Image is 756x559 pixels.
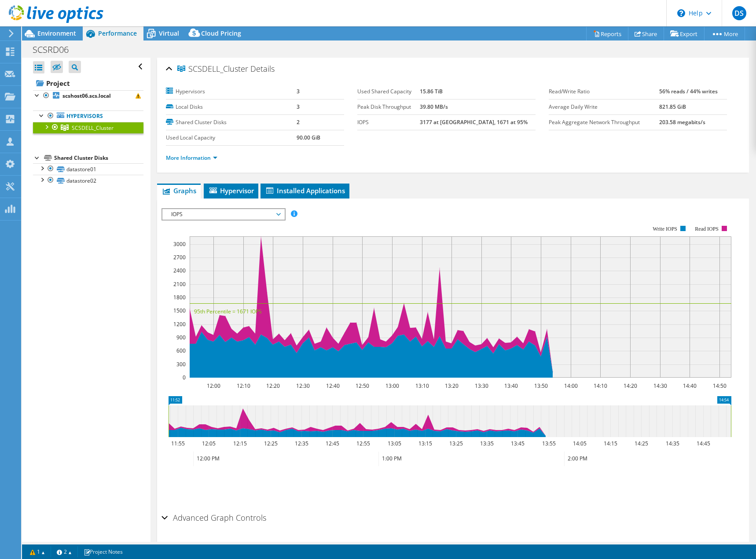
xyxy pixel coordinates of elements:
[659,103,686,110] b: 821.85 GiB
[659,88,718,95] b: 56% reads / 44% writes
[664,27,705,40] a: Export
[357,118,420,127] label: IOPS
[201,29,241,37] span: Cloud Pricing
[51,546,78,557] a: 2
[161,186,196,195] span: Graphs
[24,546,51,557] a: 1
[623,382,637,390] text: 14:20
[696,440,710,447] text: 14:45
[250,63,275,74] span: Details
[357,103,420,111] label: Peak Disk Throughput
[173,307,186,314] text: 1500
[176,360,186,368] text: 300
[704,27,745,40] a: More
[357,87,420,96] label: Used Shared Capacity
[166,154,217,162] a: More Information
[194,308,262,315] text: 95th Percentile = 1671 IOPS
[296,382,309,390] text: 12:30
[510,440,524,447] text: 13:45
[420,88,443,95] b: 15.86 TiB
[325,440,339,447] text: 12:45
[534,382,547,390] text: 13:50
[659,118,705,126] b: 203.58 megabits/s
[173,280,186,288] text: 2100
[549,87,659,96] label: Read/Write Ratio
[474,382,488,390] text: 13:30
[33,163,143,175] a: datastore01
[173,267,186,274] text: 2400
[732,6,746,20] span: DS
[549,118,659,127] label: Peak Aggregate Network Throughput
[183,374,186,381] text: 0
[418,440,432,447] text: 13:15
[29,45,82,55] h1: SCSRD06
[542,440,555,447] text: 13:55
[356,440,370,447] text: 12:55
[54,153,143,163] div: Shared Cluster Disks
[202,440,215,447] text: 12:05
[628,27,664,40] a: Share
[653,226,677,232] text: Write IOPS
[173,294,186,301] text: 1800
[265,186,345,195] span: Installed Applications
[420,118,528,126] b: 3177 at [GEOGRAPHIC_DATA], 1671 at 95%
[683,382,696,390] text: 14:40
[297,134,320,141] b: 90.00 GiB
[297,103,300,110] b: 3
[176,334,186,341] text: 900
[264,440,277,447] text: 12:25
[236,382,250,390] text: 12:10
[206,382,220,390] text: 12:00
[294,440,308,447] text: 12:35
[208,186,254,195] span: Hypervisor
[176,347,186,354] text: 600
[603,440,617,447] text: 14:15
[166,103,297,111] label: Local Disks
[173,240,186,248] text: 3000
[33,76,143,90] a: Project
[415,382,429,390] text: 13:10
[564,382,577,390] text: 14:00
[33,175,143,186] a: datastore02
[653,382,667,390] text: 14:30
[171,440,184,447] text: 11:55
[166,118,297,127] label: Shared Cluster Disks
[297,118,300,126] b: 2
[504,382,517,390] text: 13:40
[173,320,186,328] text: 1200
[326,382,339,390] text: 12:40
[549,103,659,111] label: Average Daily Write
[573,440,586,447] text: 14:05
[77,546,129,557] a: Project Notes
[33,110,143,122] a: Hypervisors
[355,382,369,390] text: 12:50
[586,27,628,40] a: Reports
[665,440,679,447] text: 14:35
[167,209,280,220] span: IOPS
[634,440,648,447] text: 14:25
[166,133,297,142] label: Used Local Capacity
[177,65,248,74] span: SCSDELL_Cluster
[266,382,279,390] text: 12:20
[62,92,111,99] b: scshost06.scs.local
[72,124,114,132] span: SCSDELL_Cluster
[593,382,607,390] text: 14:10
[677,9,685,17] svg: \n
[159,29,179,37] span: Virtual
[297,88,300,95] b: 3
[33,122,143,133] a: SCSDELL_Cluster
[387,440,401,447] text: 13:05
[695,226,719,232] text: Read IOPS
[420,103,448,110] b: 39.80 MB/s
[161,509,266,526] h2: Advanced Graph Controls
[33,90,143,102] a: scshost06.scs.local
[166,87,297,96] label: Hypervisors
[449,440,462,447] text: 13:25
[233,440,246,447] text: 12:15
[444,382,458,390] text: 13:20
[712,382,726,390] text: 14:50
[480,440,493,447] text: 13:35
[173,254,186,261] text: 2700
[37,29,76,37] span: Environment
[98,29,137,37] span: Performance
